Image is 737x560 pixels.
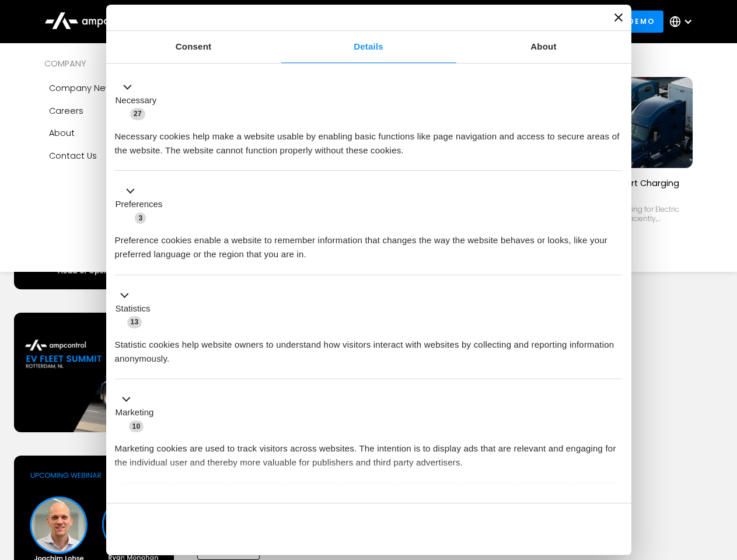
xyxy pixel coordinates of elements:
div: Company news [49,82,117,94]
a: Details [281,31,456,63]
span: 10 [129,421,144,432]
div: About [49,127,75,139]
label: Statistics [116,302,151,316]
button: Necessary (27) [115,80,164,121]
a: Consent [106,31,281,63]
div: Marketing cookies are used to track visitors across websites. The intention is to display ads tha... [115,433,623,470]
a: About [456,31,631,63]
button: Close banner [614,13,623,22]
span: 13 [127,316,142,328]
label: Necessary [116,94,157,107]
div: Preference cookies enable a website to remember information that changes the way the website beha... [115,225,623,261]
a: Careers [44,100,189,122]
button: Unclassified (2) [115,496,211,511]
span: 27 [130,108,145,120]
div: Careers [49,104,83,117]
button: Statistics (13) [115,288,158,329]
button: Okay [455,512,622,546]
a: Company news [44,77,189,99]
label: Marketing [116,406,154,419]
div: Contact Us [49,149,97,162]
button: Preferences (3) [115,184,170,225]
a: Contact Us [44,145,189,167]
div: Necessary cookies help make a website usable by enabling basic functions like page navigation and... [115,121,623,157]
span: 2 [193,498,204,510]
label: Preferences [116,198,163,211]
div: COMPANY [44,57,189,70]
span: 3 [135,212,146,224]
button: Marketing (10) [115,393,161,433]
a: About [44,122,189,144]
div: Statistic cookies help website owners to understand how visitors interact with websites by collec... [115,329,623,366]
